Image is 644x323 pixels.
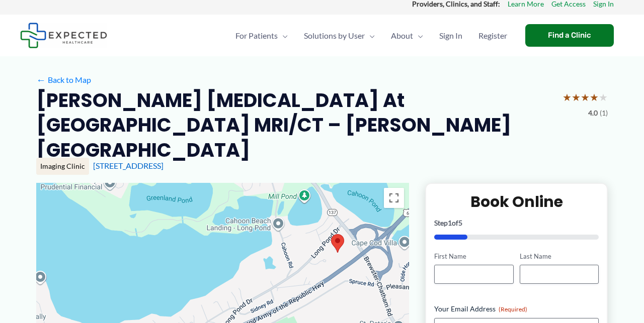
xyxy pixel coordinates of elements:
div: Imaging Clinic [36,158,89,175]
span: ★ [590,88,599,106]
span: (Required) [499,305,527,313]
a: ←Back to Map [36,72,91,87]
h2: Book Online [434,192,599,211]
span: ★ [562,88,572,106]
span: Menu Toggle [413,18,423,53]
span: (1) [600,106,608,120]
a: Register [470,18,515,53]
span: 5 [458,219,462,227]
img: Expected Healthcare Logo - side, dark font, small [20,23,107,48]
label: First Name [434,252,513,261]
a: Sign In [431,18,470,53]
h2: [PERSON_NAME] [MEDICAL_DATA] at [GEOGRAPHIC_DATA] MRI/CT – [PERSON_NAME][GEOGRAPHIC_DATA] [36,88,554,162]
span: About [391,18,413,53]
a: For PatientsMenu Toggle [227,18,296,53]
label: Last Name [520,252,599,261]
span: Sign In [439,18,462,53]
a: [STREET_ADDRESS] [93,161,164,170]
span: ← [36,75,46,84]
span: Menu Toggle [365,18,375,53]
span: ★ [572,88,581,106]
span: ★ [599,88,608,106]
span: 1 [448,219,452,227]
a: AboutMenu Toggle [383,18,431,53]
nav: Primary Site Navigation [227,18,515,53]
a: Solutions by UserMenu Toggle [296,18,383,53]
span: Solutions by User [304,18,365,53]
button: Toggle fullscreen view [384,188,404,208]
span: 4.0 [588,106,598,120]
a: Find a Clinic [525,24,614,47]
span: ★ [581,88,590,106]
span: Menu Toggle [278,18,288,53]
label: Your Email Address [434,304,599,314]
span: Register [478,18,507,53]
p: Step of [434,220,599,227]
span: For Patients [235,18,278,53]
